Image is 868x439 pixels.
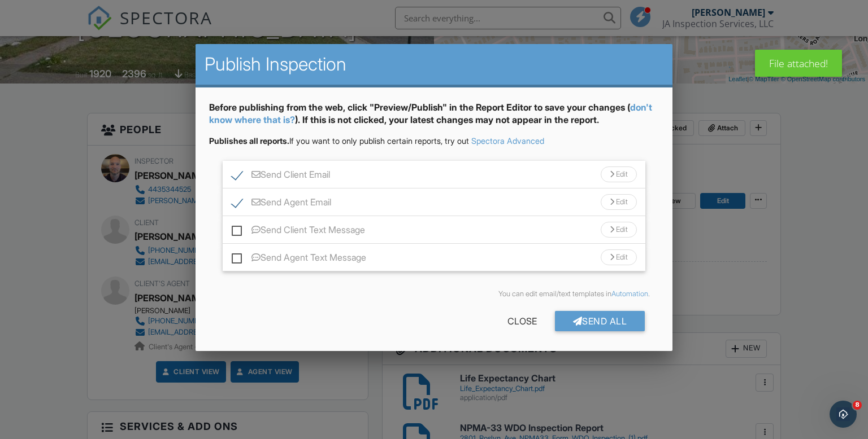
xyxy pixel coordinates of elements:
[232,169,330,183] label: Send Client Email
[218,289,650,298] div: You can edit email/text templates in .
[601,194,637,210] div: Edit
[555,311,645,331] div: Send All
[489,311,555,331] div: Close
[611,289,648,298] a: Automation
[209,101,659,135] div: Before publishing from the web, click "Preview/Publish" in the Report Editor to save your changes...
[601,249,637,265] div: Edit
[853,401,862,410] span: 8
[232,252,366,266] label: Send Agent Text Message
[209,102,652,125] a: don't know where that is?
[830,401,857,428] iframe: Intercom live chat
[471,136,544,146] a: Spectora Advanced
[232,197,331,211] label: Send Agent Email
[205,53,664,76] h2: Publish Inspection
[755,50,842,77] div: File attached!
[209,136,469,146] span: If you want to only publish certain reports, try out
[232,225,365,239] label: Send Client Text Message
[601,166,637,182] div: Edit
[601,222,637,238] div: Edit
[209,136,289,146] strong: Publishes all reports.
